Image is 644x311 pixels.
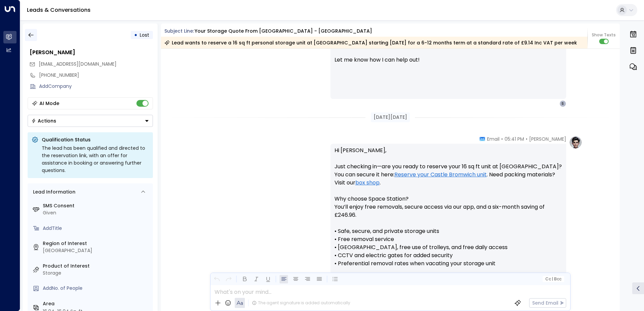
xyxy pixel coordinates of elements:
div: Lead wants to reserve a 16 sq ft personal storage unit at [GEOGRAPHIC_DATA] starting [DATE] for a... [164,39,577,46]
div: Your storage quote from [GEOGRAPHIC_DATA] - [GEOGRAPHIC_DATA] [195,28,372,35]
label: Area [43,300,150,307]
div: Lead Information [31,188,75,196]
button: Redo [224,275,233,283]
div: [GEOGRAPHIC_DATA] [43,247,150,254]
span: • [501,136,503,142]
div: • [134,29,137,41]
div: Given [43,209,150,216]
button: Cc|Bcc [542,276,564,282]
button: Actions [28,115,153,127]
label: Region of Interest [43,240,150,247]
span: Email [487,136,500,142]
div: [PERSON_NAME] [30,48,153,57]
label: SMS Consent [43,202,150,209]
span: shaunmann102@gmail.com [39,61,117,68]
label: Product of Interest [43,263,150,270]
img: profile-logo.png [569,136,582,149]
span: 05:41 PM [505,136,524,142]
span: [PERSON_NAME] [529,136,566,142]
span: | [552,277,553,281]
button: Undo [213,275,221,283]
div: The agent signature is added automatically [252,300,350,306]
div: The lead has been qualified and directed to the reservation link, with an offer for assistance in... [42,144,149,174]
span: Show Texts [592,32,616,38]
div: Actions [31,118,56,124]
div: AddTitle [43,225,150,232]
div: AddCompany [39,83,153,90]
span: [EMAIL_ADDRESS][DOMAIN_NAME] [39,61,117,67]
div: AddNo. of People [43,285,150,292]
span: Cc Bcc [545,277,561,281]
a: Reserve your Castle Bromwich unit [394,171,487,179]
a: box shop [355,179,380,187]
div: Button group with a nested menu [28,115,153,127]
div: S [559,100,566,107]
div: [DATE][DATE] [371,112,410,122]
div: [PHONE_NUMBER] [39,72,153,79]
div: Storage [43,270,150,277]
p: Qualification Status [42,136,149,143]
span: Lost [140,32,149,38]
a: Leads & Conversations [27,6,91,14]
p: Hi [PERSON_NAME], Just checking in—are you ready to reserve your 16 sq ft unit at [GEOGRAPHIC_DAT... [334,146,562,292]
span: Subject Line: [164,28,194,34]
div: AI Mode [39,100,59,107]
span: • [526,136,527,142]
